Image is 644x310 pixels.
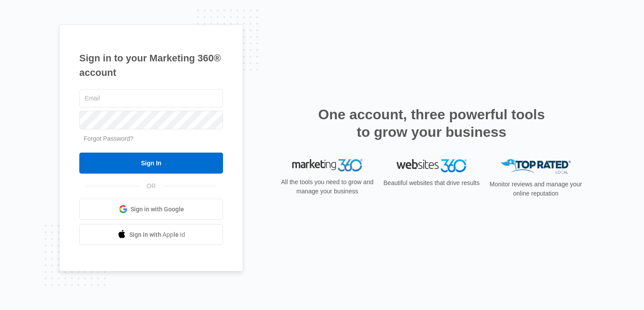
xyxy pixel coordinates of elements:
[79,153,223,174] input: Sign In
[292,159,362,171] img: Marketing 360
[382,178,481,188] p: Beautiful websites that drive results
[487,180,585,198] p: Monitor reviews and manage your online reputation
[131,205,184,214] span: Sign in with Google
[396,159,467,172] img: Websites 360
[129,230,185,239] span: Sign in with Apple Id
[315,106,548,141] h2: One account, three powerful tools to grow your business
[84,135,134,142] a: Forgot Password?
[79,224,223,245] a: Sign in with Apple Id
[79,51,223,80] h1: Sign in to your Marketing 360® account
[501,159,571,174] img: Top Rated Local
[79,199,223,220] a: Sign in with Google
[79,89,223,107] input: Email
[141,182,162,191] span: OR
[278,178,376,196] p: All the tools you need to grow and manage your business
